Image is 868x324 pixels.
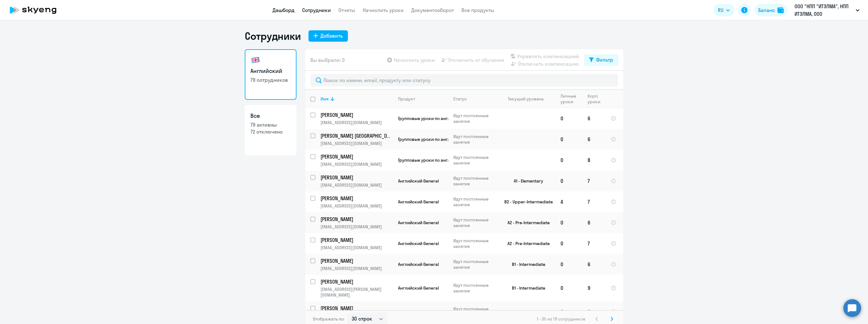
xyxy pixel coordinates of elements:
[245,49,296,100] a: Английский79 сотрудников
[320,278,392,285] p: [PERSON_NAME]
[302,7,331,13] a: Сотрудники
[398,285,439,291] span: Английский General
[583,171,606,191] td: 7
[320,257,392,264] p: [PERSON_NAME]
[320,278,393,285] a: [PERSON_NAME]
[320,245,393,250] p: [EMAIL_ADDRESS][DOMAIN_NAME]
[560,93,582,105] div: Личные уроки
[537,316,585,322] span: 1 - 30 из 79 сотрудников
[245,30,301,42] h1: Сотрудники
[250,121,291,128] p: 79 активны
[583,275,606,301] td: 9
[497,171,555,191] td: A1 - Elementary
[320,224,393,230] p: [EMAIL_ADDRESS][DOMAIN_NAME]
[453,282,496,294] p: Идут постоянные занятия
[555,191,583,212] td: 4
[411,7,454,13] a: Документооборот
[453,154,496,166] p: Идут постоянные занятия
[320,96,329,102] div: Имя
[320,237,393,243] a: [PERSON_NAME]
[453,96,496,102] div: Статус
[555,129,583,150] td: 0
[310,74,618,87] input: Поиск по имени, email, продукту или статусу
[555,301,583,322] td: 4
[320,153,393,160] a: [PERSON_NAME]
[497,254,555,275] td: B1 - Intermediate
[583,191,606,212] td: 7
[320,132,392,139] p: [PERSON_NAME] [GEOGRAPHIC_DATA]
[583,254,606,275] td: 6
[555,275,583,301] td: 0
[453,175,496,187] p: Идут постоянные занятия
[583,129,606,150] td: 6
[583,233,606,254] td: 7
[320,195,392,202] p: [PERSON_NAME]
[795,3,853,18] p: ООО "НПП "ИТЭЛМА", НПП ИТЭЛМА, ООО
[596,56,613,63] div: Фильтр
[560,93,578,105] div: Личные уроки
[320,96,393,102] div: Имя
[791,3,863,18] button: ООО "НПП "ИТЭЛМА", НПП ИТЭЛМА, ООО
[555,254,583,275] td: 0
[320,32,343,39] div: Добавить
[453,259,496,270] p: Идут постоянные занятия
[555,212,583,233] td: 0
[588,93,605,105] div: Корп. уроки
[398,261,439,267] span: Английский General
[250,128,291,135] p: 72 отключено
[320,266,393,271] p: [EMAIL_ADDRESS][DOMAIN_NAME]
[453,96,467,102] div: Статус
[250,76,291,83] p: 79 сотрудников
[320,257,393,264] a: [PERSON_NAME]
[453,196,496,207] p: Идут постоянные занятия
[320,216,393,223] a: [PERSON_NAME]
[583,108,606,129] td: 6
[758,6,775,14] div: Баланс
[453,217,496,228] p: Идут постоянные занятия
[250,55,261,65] img: english
[398,178,439,184] span: Английский General
[555,171,583,191] td: 0
[320,195,393,202] a: [PERSON_NAME]
[320,111,393,118] a: [PERSON_NAME]
[453,134,496,145] p: Идут постоянные занятия
[250,112,291,120] h3: Все
[320,161,393,167] p: [EMAIL_ADDRESS][DOMAIN_NAME]
[398,199,439,205] span: Английский General
[588,93,601,105] div: Корп. уроки
[583,212,606,233] td: 6
[338,7,355,13] a: Отчеты
[497,301,555,322] td: B2 - Upper-Intermediate
[398,241,439,246] span: Английский General
[320,174,393,181] a: [PERSON_NAME]
[398,157,512,163] span: Групповые уроки по английскому языку для взрослых
[502,96,555,102] div: Текущий уровень
[777,7,784,13] img: balance
[250,67,291,75] h3: Английский
[461,7,494,13] a: Все продукты
[313,316,345,322] span: Отображать по:
[320,305,392,312] p: [PERSON_NAME]
[320,120,393,125] p: [EMAIL_ADDRESS][DOMAIN_NAME]
[555,150,583,171] td: 0
[320,286,393,298] p: [EMAIL_ADDRESS][PERSON_NAME][DOMAIN_NAME]
[310,56,345,64] span: Вы выбрали: 0
[508,96,544,102] div: Текущий уровень
[398,309,439,315] span: Английский General
[363,7,404,13] a: Начислить уроки
[320,216,392,223] p: [PERSON_NAME]
[398,136,512,142] span: Групповые уроки по английскому языку для взрослых
[754,4,788,16] button: Балансbalance
[453,238,496,249] p: Идут постоянные занятия
[718,6,724,14] span: RU
[273,7,295,13] a: Дашборд
[398,96,448,102] div: Продукт
[555,108,583,129] td: 0
[308,30,348,42] button: Добавить
[497,191,555,212] td: B2 - Upper-Intermediate
[398,116,512,121] span: Групповые уроки по английскому языку для взрослых
[398,96,415,102] div: Продукт
[555,233,583,254] td: 0
[320,182,393,188] p: [EMAIL_ADDRESS][DOMAIN_NAME]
